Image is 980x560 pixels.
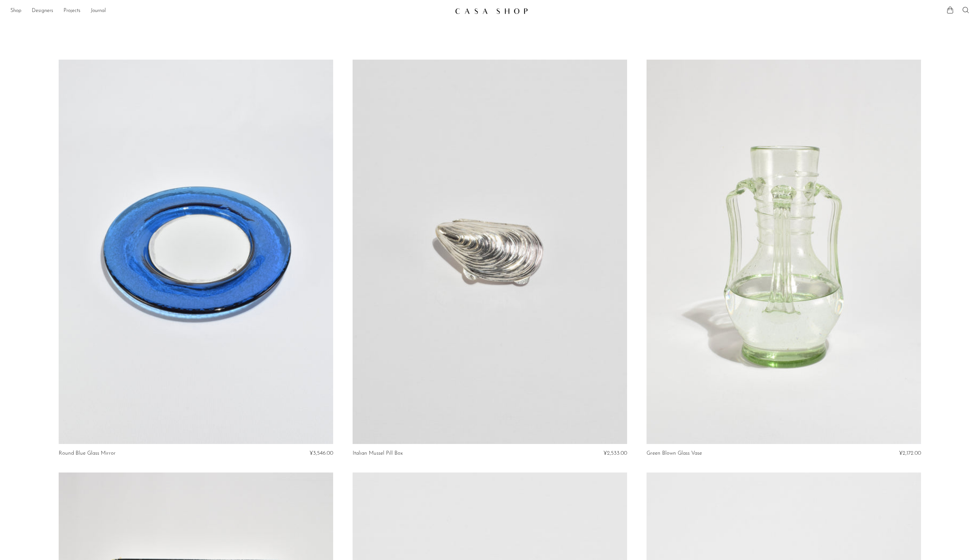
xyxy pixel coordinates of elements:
[10,6,450,17] ul: NEW HEADER MENU
[899,450,921,456] span: ¥2,172.00
[309,450,333,456] span: ¥3,546.00
[64,7,80,15] a: Projects
[32,7,53,15] a: Designers
[91,7,106,15] a: Journal
[603,450,627,456] span: ¥2,533.00
[10,7,21,15] a: Shop
[647,450,702,456] a: Green Blown Glass Vase
[59,450,116,456] a: Round Blue Glass Mirror
[10,6,450,17] nav: Desktop navigation
[353,450,403,456] a: Italian Mussel Pill Box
